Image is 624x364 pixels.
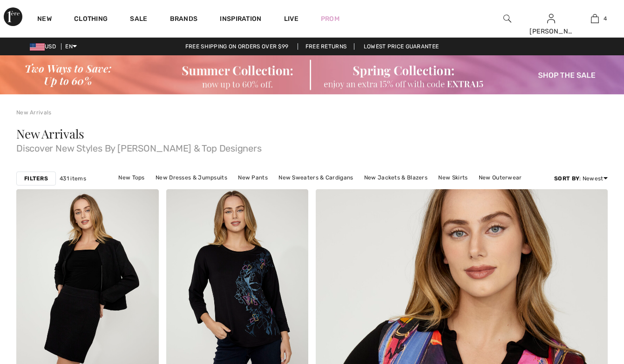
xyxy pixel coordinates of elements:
a: New [37,15,52,25]
a: Free shipping on orders over $99 [178,43,296,50]
a: New Outerwear [474,172,527,184]
div: [PERSON_NAME] [529,26,572,36]
a: New Dresses & Jumpsuits [151,172,232,184]
a: Sale [130,15,147,25]
div: : Newest [554,174,608,183]
strong: Sort By [554,175,579,182]
strong: Filters [24,174,48,183]
a: New Arrivals [16,109,52,116]
a: Live [284,14,298,24]
a: 4 [573,13,616,24]
span: Inspiration [220,15,261,25]
img: My Bag [591,13,599,24]
span: 431 items [60,174,86,183]
a: New Skirts [434,172,472,184]
a: New Pants [233,172,272,184]
img: 1ère Avenue [4,7,22,26]
span: Discover New Styles By [PERSON_NAME] & Top Designers [16,140,608,153]
a: Prom [321,14,339,24]
img: My Info [547,13,555,24]
a: Lowest Price Guarantee [356,43,447,50]
a: New Jackets & Blazers [359,172,432,184]
span: USD [30,43,60,50]
img: search the website [503,13,511,24]
span: New Arrivals [16,126,84,142]
span: EN [65,43,77,50]
img: US Dollar [30,43,45,51]
a: New Tops [114,172,149,184]
a: Brands [170,15,198,25]
a: Sign In [547,14,555,23]
a: New Sweaters & Cardigans [274,172,358,184]
span: 4 [604,14,607,23]
a: Free Returns [298,43,355,50]
a: Clothing [74,15,108,25]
